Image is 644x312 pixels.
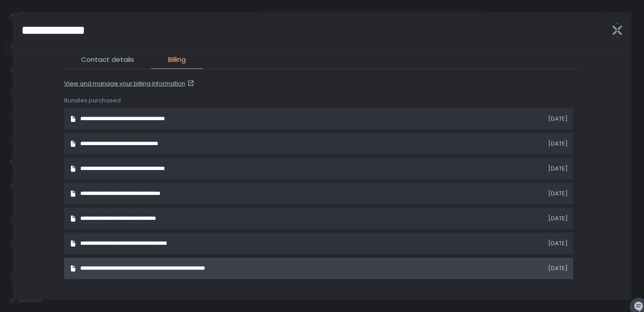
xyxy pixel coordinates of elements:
[507,215,568,223] div: [DATE]
[507,239,568,247] div: [DATE]
[507,264,568,272] div: [DATE]
[507,115,568,123] div: [DATE]
[507,140,568,148] div: [DATE]
[81,55,134,65] span: Contact details
[64,97,580,105] div: Bundles purchased
[64,80,196,88] a: View and manage your billing information
[507,190,568,198] div: [DATE]
[168,55,186,65] span: Billing
[507,165,568,173] div: [DATE]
